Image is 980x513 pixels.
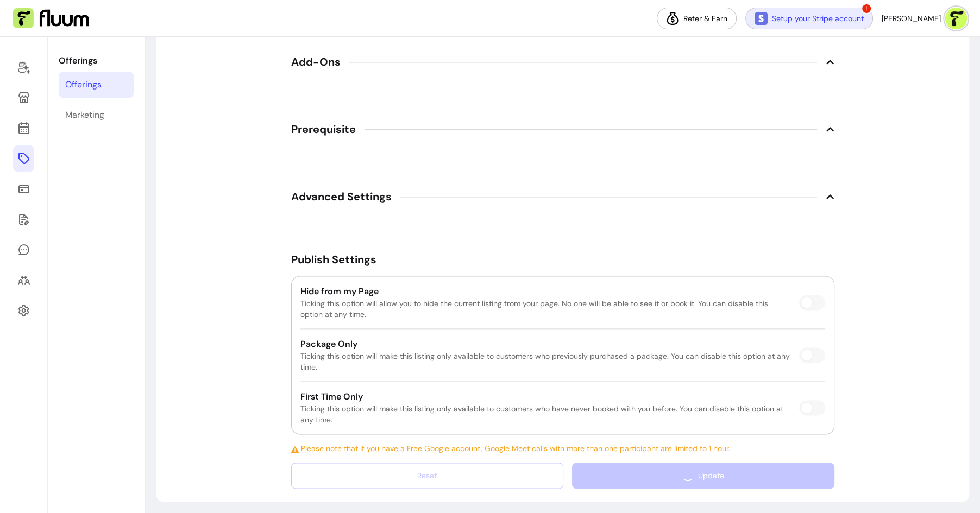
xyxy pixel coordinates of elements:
p: Ticking this option will allow you to hide the current listing from your page. No one will be abl... [300,298,790,320]
p: Hide from my Page [300,285,790,298]
a: Storefront [13,85,34,111]
p: First Time Only [300,390,790,403]
div: Offerings [65,78,102,91]
span: Add-Ons [291,54,341,69]
img: avatar [945,8,967,29]
span: Please note that if you have a Free Google account, Google Meet calls with more than one particip... [291,443,834,454]
a: Refer & Earn [657,8,737,29]
a: Marketing [59,102,134,128]
a: Sales [13,176,34,202]
p: Ticking this option will make this listing only available to customers who have never booked with... [300,403,790,425]
a: Settings [13,297,34,324]
span: [PERSON_NAME] [882,13,941,24]
a: Offerings [13,145,34,172]
p: Package Only [300,338,790,351]
span: Prerequisite [291,122,356,137]
img: Fluum Logo [13,8,89,29]
p: Offerings [59,54,134,67]
a: My Messages [13,237,34,263]
a: Setup your Stripe account [745,8,873,29]
a: Offerings [59,72,134,98]
span: Advanced Settings [291,189,392,204]
a: Clients [13,267,34,293]
a: Calendar [13,115,34,141]
button: avatar[PERSON_NAME] [882,8,967,29]
div: Marketing [65,109,104,122]
a: Forms [13,206,34,232]
h5: Publish Settings [291,252,834,267]
p: Ticking this option will make this listing only available to customers who previously purchased a... [300,351,790,372]
span: ! [861,3,872,14]
img: Stripe Icon [755,12,768,25]
a: Home [13,54,34,80]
